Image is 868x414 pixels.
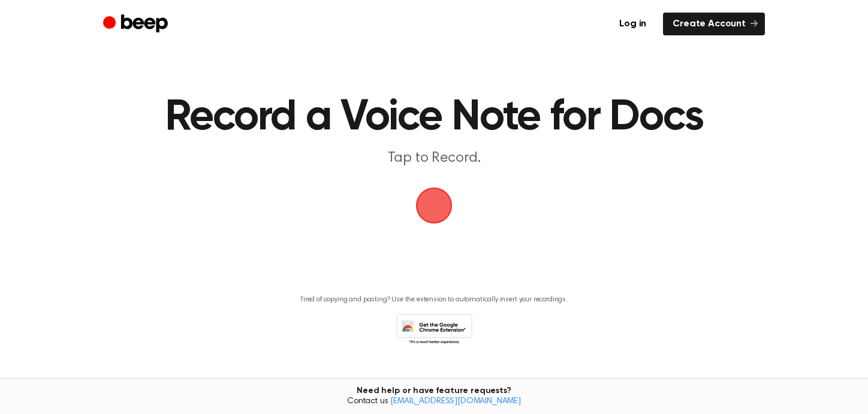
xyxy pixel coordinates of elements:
p: Tired of copying and pasting? Use the extension to automatically insert your recordings. [300,295,568,304]
a: Log in [610,13,656,35]
button: Beep Logo [416,188,452,223]
span: Contact us [7,397,861,407]
a: Create Account [663,13,765,35]
p: Tap to Record. [204,149,664,168]
h1: Record a Voice Note for Docs [129,96,739,139]
a: Beep [103,13,171,36]
a: [EMAIL_ADDRESS][DOMAIN_NAME] [390,397,521,406]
